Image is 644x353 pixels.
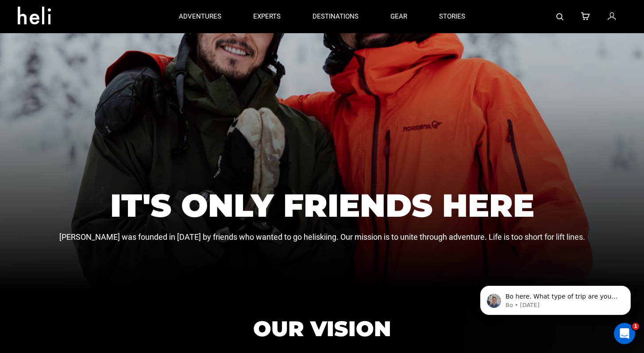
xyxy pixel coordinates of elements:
[59,233,585,241] p: [PERSON_NAME] was founded in [DATE] by friends who wanted to go heliskiing. Our mission is to uni...
[179,12,221,21] p: adventures
[110,184,534,226] h1: IT'S ONLY FRIENDS HERE
[632,323,639,330] span: 1
[556,13,563,20] img: search-bar-icon.svg
[614,323,635,344] iframe: Intercom live chat
[253,12,281,21] p: experts
[312,12,359,21] p: destinations
[467,267,644,329] iframe: Intercom notifications message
